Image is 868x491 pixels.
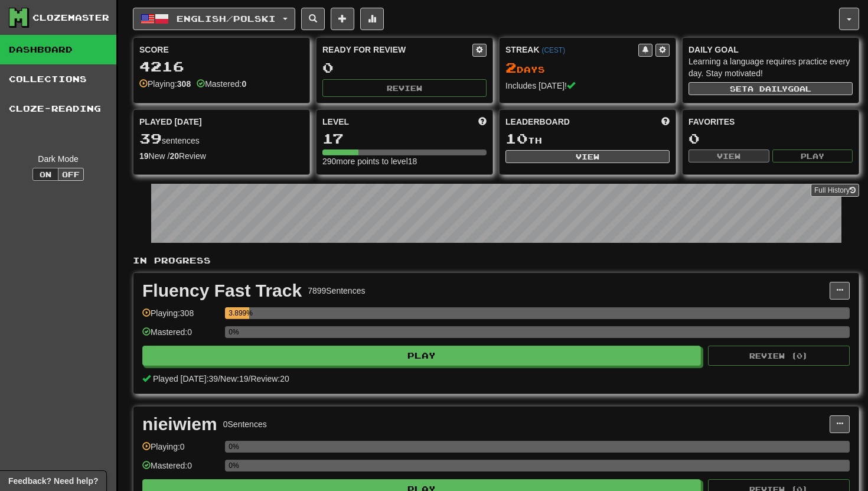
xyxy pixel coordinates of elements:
[142,307,219,327] div: Playing: 308
[688,149,769,162] button: View
[133,8,295,30] button: English/Polski
[322,60,487,75] div: 0
[505,130,528,147] span: 10
[139,151,149,161] strong: 19
[169,151,179,161] strong: 20
[142,441,219,460] div: Playing: 0
[688,56,853,79] div: Learning a language requires practice every day. Stay motivated!
[177,14,276,24] span: English / Polski
[772,149,853,162] button: Play
[308,285,365,297] div: 7899 Sentences
[322,116,349,128] span: Level
[811,184,859,197] a: Full History
[242,79,246,89] strong: 0
[142,326,219,346] div: Mastered: 0
[322,79,487,97] button: Review
[505,59,517,76] span: 2
[748,84,788,93] span: a daily
[322,155,487,167] div: 290 more points to level 18
[223,418,267,430] div: 0 Sentences
[8,475,98,487] span: Open feedback widget
[220,374,248,383] span: New: 19
[142,460,219,479] div: Mastered: 0
[32,168,58,181] button: On
[250,374,289,383] span: Review: 20
[688,82,853,95] button: Seta dailygoal
[139,116,202,128] span: Played [DATE]
[133,255,859,266] p: In Progress
[688,131,853,146] div: 0
[478,116,487,128] span: Score more points to level up
[32,12,109,24] div: Clozemaster
[322,44,472,56] div: Ready for Review
[541,46,565,54] a: (CEST)
[139,131,304,147] div: sentences
[139,78,191,90] div: Playing:
[505,116,570,128] span: Leaderboard
[708,346,850,366] button: Review (0)
[139,44,304,56] div: Score
[661,116,670,128] span: This week in points, UTC
[249,374,251,383] span: /
[229,307,249,319] div: 3.899%
[505,60,670,76] div: Day s
[153,374,218,383] span: Played [DATE]: 39
[9,153,107,165] div: Dark Mode
[331,8,354,30] button: Add sentence to collection
[139,150,304,162] div: New / Review
[142,415,217,433] div: nieiwiem
[505,80,670,92] div: Includes [DATE]!
[197,78,246,90] div: Mastered:
[505,131,670,147] div: th
[139,59,304,74] div: 4216
[142,282,302,300] div: Fluency Fast Track
[58,168,84,181] button: Off
[322,131,487,146] div: 17
[688,44,853,56] div: Daily Goal
[218,374,220,383] span: /
[139,130,162,147] span: 39
[360,8,384,30] button: More stats
[505,150,670,163] button: View
[142,346,701,366] button: Play
[177,79,191,89] strong: 308
[505,44,638,56] div: Streak
[301,8,325,30] button: Search sentences
[688,116,853,128] div: Favorites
